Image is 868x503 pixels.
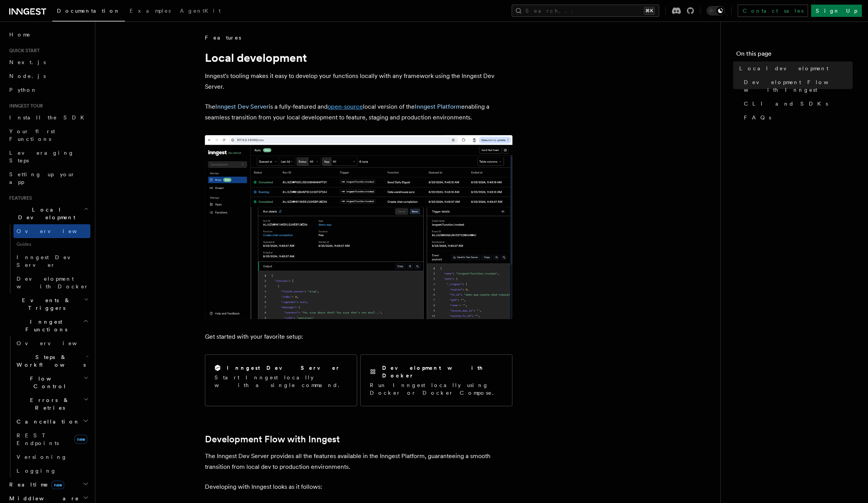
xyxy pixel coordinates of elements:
a: Next.js [6,55,90,69]
a: Logging [13,464,90,478]
a: FAQs [741,111,853,124]
h2: Inngest Dev Server [227,364,340,372]
a: Inngest Dev Server [13,250,90,272]
button: Errors & Retries [13,393,90,415]
span: Guides [13,238,90,250]
a: Documentation [52,2,125,22]
span: Logging [17,468,57,474]
a: Contact sales [738,5,808,17]
button: Flow Control [13,372,90,393]
a: REST Endpointsnew [13,429,90,450]
p: The is a fully-featured and local version of the enabling a seamless transition from your local d... [205,101,512,123]
button: Steps & Workflows [13,350,90,372]
span: Setting up your app [9,171,75,185]
span: Node.js [9,73,46,79]
span: Local development [739,65,828,72]
a: Overview [13,336,90,350]
span: Inngest tour [6,103,43,109]
span: Local Development [6,206,84,221]
span: Leveraging Steps [9,150,74,164]
a: Setting up your app [6,167,90,189]
span: Flow Control [13,375,83,390]
span: Cancellation [13,418,80,425]
span: Quick start [6,48,40,54]
a: Versioning [13,450,90,464]
button: Toggle dark mode [707,6,725,15]
a: Inngest Dev ServerStart Inngest locally with a single command. [205,354,357,406]
a: Development with Docker [13,272,90,293]
a: Inngest Platform [415,103,461,110]
span: Next.js [9,59,46,65]
span: Home [9,31,31,38]
span: Python [9,87,37,93]
span: Overview [17,228,96,234]
span: Features [205,34,241,41]
img: The Inngest Dev Server on the Functions page [205,135,512,319]
a: Overview [13,224,90,238]
button: Local Development [6,203,90,224]
p: Get started with your favorite setup: [205,331,512,342]
p: Start Inngest locally with a single command. [215,374,348,389]
span: Steps & Workflows [13,353,86,369]
span: Overview [17,340,96,346]
span: Development Flow with Inngest [744,78,853,94]
span: Events & Triggers [6,296,84,312]
a: Home [6,28,90,41]
span: Inngest Functions [6,318,83,333]
span: Inngest Dev Server [17,254,82,268]
div: Local Development [6,224,90,293]
div: Inngest Functions [6,336,90,478]
span: Development with Docker [17,276,89,290]
a: Inngest Dev Server [215,103,269,110]
a: Sign Up [811,5,862,17]
span: REST Endpoints [17,432,59,446]
p: Developing with Inngest looks as it follows: [205,481,512,492]
p: Run Inngest locally using Docker or Docker Compose. [370,381,503,397]
span: Realtime [6,481,64,488]
a: Development with DockerRun Inngest locally using Docker or Docker Compose. [360,354,512,406]
span: CLI and SDKs [744,100,828,108]
a: AgentKit [175,2,225,21]
a: CLI and SDKs [741,97,853,111]
span: FAQs [744,114,771,121]
a: open-source [328,103,363,110]
a: Local development [736,61,853,75]
a: Node.js [6,69,90,83]
h1: Local development [205,51,512,65]
span: Middleware [6,495,79,502]
span: Versioning [17,454,67,460]
h2: Development with Docker [382,364,503,379]
button: Inngest Functions [6,315,90,336]
a: Your first Functions [6,124,90,146]
a: Python [6,83,90,97]
kbd: ⌘K [644,7,655,15]
span: Install the SDK [9,114,89,121]
span: Features [6,195,32,201]
a: Install the SDK [6,111,90,124]
span: Documentation [57,8,120,14]
a: Development Flow with Inngest [205,434,340,445]
span: Errors & Retries [13,396,83,412]
span: new [75,435,87,444]
p: Inngest's tooling makes it easy to develop your functions locally with any framework using the In... [205,71,512,92]
span: Examples [130,8,171,14]
button: Realtimenew [6,478,90,491]
span: Your first Functions [9,128,55,142]
a: Examples [125,2,175,21]
button: Cancellation [13,415,90,429]
button: Search...⌘K [512,5,659,17]
a: Development Flow with Inngest [741,75,853,97]
p: The Inngest Dev Server provides all the features available in the Inngest Platform, guaranteeing ... [205,451,512,472]
button: Events & Triggers [6,293,90,315]
h4: On this page [736,49,853,61]
span: new [52,481,64,489]
span: AgentKit [180,8,221,14]
a: Leveraging Steps [6,146,90,167]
